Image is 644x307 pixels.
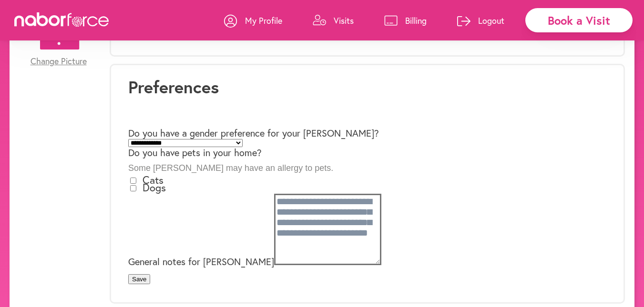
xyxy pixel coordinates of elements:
a: Billing [384,6,427,35]
p: Some [PERSON_NAME] may have an allergy to pets. [128,163,606,174]
h1: Preferences [128,77,606,97]
p: Logout [478,15,504,26]
a: My Profile [224,6,282,35]
div: Book a Visit [525,8,633,32]
label: Do you have a gender preference for your [PERSON_NAME]? [128,127,379,139]
label: Dogs [143,180,166,194]
a: Visits [313,6,354,35]
a: Logout [457,6,504,35]
p: Billing [405,15,427,26]
p: Visits [334,15,354,26]
label: Do you have pets in your home? [128,146,262,159]
label: General notes for [PERSON_NAME] [128,255,274,268]
button: Save [128,274,150,284]
span: Change Picture [31,56,87,67]
p: My Profile [245,15,282,26]
label: Cats [143,173,164,187]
